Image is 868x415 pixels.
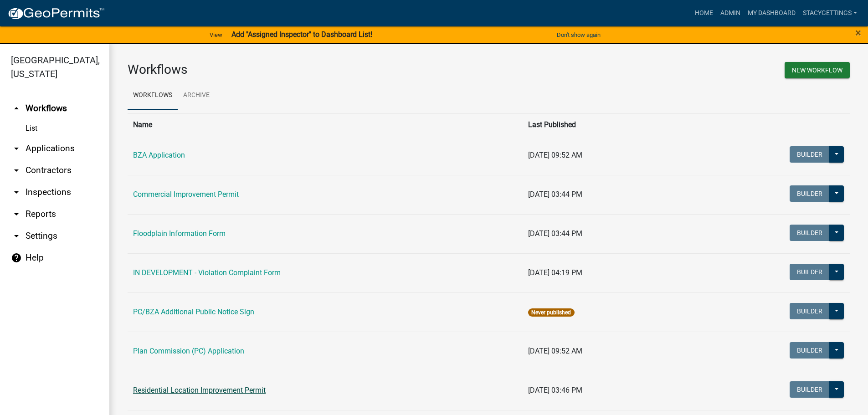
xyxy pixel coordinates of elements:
button: Builder [790,225,830,241]
i: arrow_drop_down [11,165,22,176]
a: Archive [178,81,215,110]
span: [DATE] 09:52 AM [528,347,582,355]
strong: Add "Assigned Inspector" to Dashboard List! [231,30,372,39]
a: Plan Commission (PC) Application [133,347,244,355]
span: [DATE] 03:44 PM [528,229,582,238]
span: Never published [528,308,574,317]
button: Close [855,27,861,38]
a: Floodplain Information Form [133,229,226,238]
a: Admin [717,5,744,22]
th: Name [128,113,523,136]
th: Last Published [523,113,685,136]
a: My Dashboard [744,5,799,22]
span: [DATE] 03:44 PM [528,190,582,199]
span: [DATE] 04:19 PM [528,268,582,277]
a: BZA Application [133,151,185,159]
a: IN DEVELOPMENT - Violation Complaint Form [133,268,281,277]
a: PC/BZA Additional Public Notice Sign [133,307,254,316]
button: Builder [790,303,830,319]
i: arrow_drop_up [11,103,22,114]
a: Commercial Improvement Permit [133,190,239,199]
button: Builder [790,381,830,398]
i: arrow_drop_down [11,209,22,220]
button: Builder [790,146,830,163]
span: [DATE] 03:46 PM [528,386,582,395]
i: arrow_drop_down [11,231,22,241]
i: help [11,252,22,263]
a: StacyGettings [799,5,861,22]
a: View [206,27,226,42]
h3: Workflows [128,62,482,77]
a: Home [691,5,717,22]
i: arrow_drop_down [11,187,22,198]
span: × [855,26,861,39]
a: Workflows [128,81,178,110]
i: arrow_drop_down [11,143,22,154]
span: [DATE] 09:52 AM [528,151,582,159]
button: Builder [790,264,830,280]
button: New Workflow [785,62,850,78]
button: Don't show again [553,27,604,42]
button: Builder [790,342,830,359]
button: Builder [790,185,830,202]
a: Residential Location Improvement Permit [133,386,266,395]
